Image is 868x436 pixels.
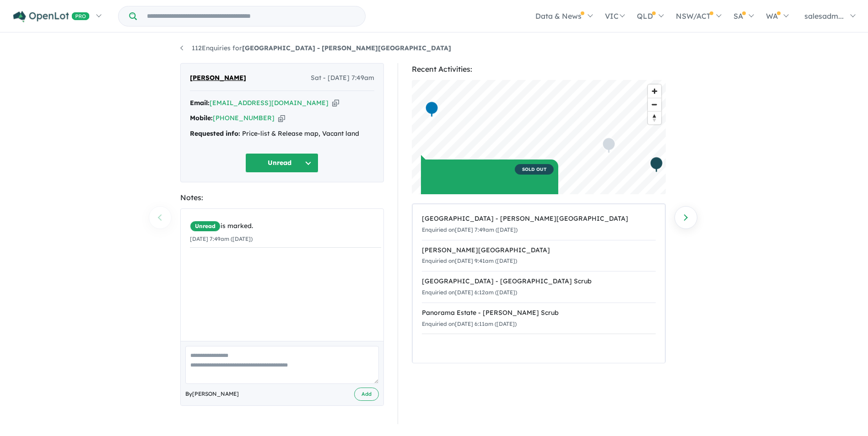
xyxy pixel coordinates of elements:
[190,221,221,232] span: Unread
[421,160,558,228] a: SOLD OUT
[422,276,656,287] div: [GEOGRAPHIC_DATA] - [GEOGRAPHIC_DATA] Scrub
[412,80,666,194] canvas: Map
[180,191,384,204] div: Notes:
[422,226,518,233] small: Enquiried on [DATE] 7:49am ([DATE])
[190,221,381,232] div: is marked.
[422,240,656,272] a: [PERSON_NAME][GEOGRAPHIC_DATA]Enquiried on[DATE] 9:41am ([DATE])
[422,257,517,264] small: Enquiried on [DATE] 9:41am ([DATE])
[278,113,285,123] button: Copy
[190,73,246,84] span: [PERSON_NAME]
[180,44,451,52] a: 112Enquiries for[GEOGRAPHIC_DATA] - [PERSON_NAME][GEOGRAPHIC_DATA]
[180,43,688,54] nav: breadcrumb
[412,63,666,75] div: Recent Activities:
[190,114,213,122] strong: Mobile:
[139,6,363,26] input: Try estate name, suburb, builder or developer
[311,73,374,84] span: Sat - [DATE] 7:49am
[648,85,661,98] button: Zoom in
[213,114,275,122] a: [PHONE_NUMBER]
[804,11,844,21] span: salesadm...
[422,320,517,327] small: Enquiried on [DATE] 6:11am ([DATE])
[648,112,661,124] span: Reset bearing to north
[422,271,656,303] a: [GEOGRAPHIC_DATA] - [GEOGRAPHIC_DATA] ScrubEnquiried on[DATE] 6:12am ([DATE])
[422,209,656,240] a: [GEOGRAPHIC_DATA] - [PERSON_NAME][GEOGRAPHIC_DATA]Enquiried on[DATE] 7:49am ([DATE])
[648,111,661,124] button: Reset bearing to north
[515,164,554,175] span: SOLD OUT
[190,99,210,107] strong: Email:
[602,137,615,154] div: Map marker
[422,289,517,296] small: Enquiried on [DATE] 6:12am ([DATE])
[354,388,379,401] button: Add
[649,156,663,173] div: Map marker
[190,235,253,242] small: [DATE] 7:49am ([DATE])
[245,153,318,173] button: Unread
[422,303,656,335] a: Panorama Estate - [PERSON_NAME] ScrubEnquiried on[DATE] 6:11am ([DATE])
[13,11,90,22] img: Openlot PRO Logo White
[422,213,656,224] div: [GEOGRAPHIC_DATA] - [PERSON_NAME][GEOGRAPHIC_DATA]
[242,44,451,52] strong: [GEOGRAPHIC_DATA] - [PERSON_NAME][GEOGRAPHIC_DATA]
[425,101,438,118] div: Map marker
[332,98,339,108] button: Copy
[185,389,239,399] span: By [PERSON_NAME]
[422,245,656,256] div: [PERSON_NAME][GEOGRAPHIC_DATA]
[422,308,656,319] div: Panorama Estate - [PERSON_NAME] Scrub
[414,138,427,155] div: Map marker
[190,129,240,138] strong: Requested info:
[190,128,374,139] div: Price-list & Release map, Vacant land
[210,99,329,107] a: [EMAIL_ADDRESS][DOMAIN_NAME]
[648,98,661,111] button: Zoom out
